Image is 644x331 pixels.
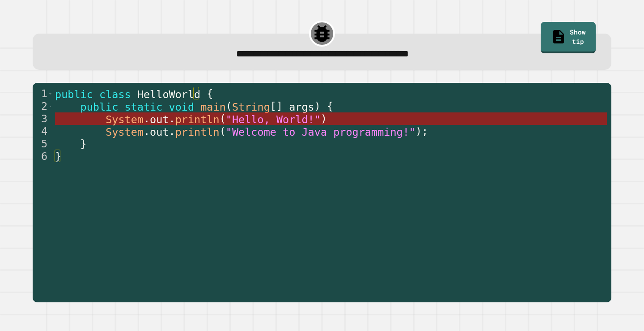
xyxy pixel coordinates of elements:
[150,126,169,138] span: out
[33,100,53,112] div: 2
[175,113,220,126] span: println
[125,101,163,113] span: static
[33,112,53,125] div: 3
[541,22,595,53] a: Show tip
[232,101,270,113] span: String
[33,138,53,150] div: 5
[106,113,144,126] span: System
[55,88,93,101] span: public
[137,88,200,101] span: HelloWorld
[200,101,226,113] span: main
[175,126,220,138] span: println
[226,126,415,138] span: "Welcome to Java programming!"
[289,101,314,113] span: args
[150,113,169,126] span: out
[48,100,53,112] span: Toggle code folding, rows 2 through 5
[106,126,144,138] span: System
[33,87,53,100] div: 1
[48,87,53,100] span: Toggle code folding, rows 1 through 6
[169,101,195,113] span: void
[99,88,131,101] span: class
[226,113,321,126] span: "Hello, World!"
[80,101,119,113] span: public
[33,125,53,138] div: 4
[33,150,53,163] div: 6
